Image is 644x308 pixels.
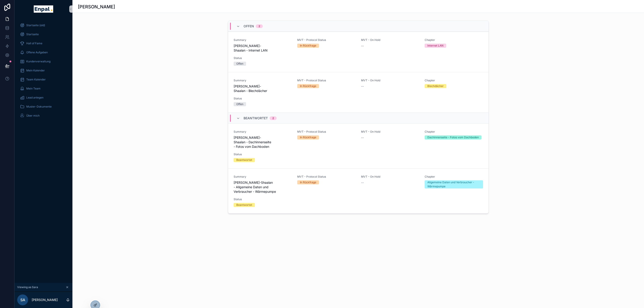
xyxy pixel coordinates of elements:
span: Status [234,153,292,156]
span: Viewing as Sara [17,285,38,289]
span: MVT - Protocol Status [297,175,356,179]
img: App logo [34,5,53,13]
a: Team Kalender [17,75,70,84]
span: Startseite [26,33,39,36]
span: Status [234,97,292,100]
span: -- [361,180,364,185]
span: MVT - Protocol Status [297,130,356,134]
span: [PERSON_NAME]-Shaalan - Blechdächer [234,84,292,93]
div: Dachinnenseite - Fotos vom Dachboden [427,135,479,139]
span: Status [234,197,292,201]
span: MVT - On Hold [361,175,419,179]
div: 2 [259,24,260,28]
div: 2 [272,116,274,120]
span: MVT - Protocol Status [297,79,356,82]
span: Summary [234,79,292,82]
span: Summary [234,130,292,134]
span: Beantwortet [244,116,268,120]
span: Offen [244,24,254,28]
a: Lead anlegen [17,94,70,102]
span: Status [234,56,292,60]
span: Chapter [425,130,483,134]
span: -- [361,44,364,48]
span: Summary [234,38,292,42]
span: Lead anlegen [26,96,43,99]
span: Kundenverwaltung [26,60,50,63]
span: [PERSON_NAME]-Shaalan - Allgemeine Daten und Verbraucher - Wärmepumpe [234,180,292,194]
span: Summary [234,175,292,179]
span: -- [361,135,364,140]
div: Offen [236,102,243,106]
span: -- [361,84,364,89]
span: Chapter [425,79,483,82]
a: Hall of Fame [17,39,70,47]
span: MVT - On Hold [361,79,419,82]
div: In Rückfrage [300,180,316,184]
span: Muster-Dokumente [26,105,52,108]
div: scrollable content [14,18,72,126]
a: Startseite (old) [17,21,70,29]
span: [PERSON_NAME]-Shaalan - Internet LAN [234,44,292,53]
div: Blechdächer [427,84,444,88]
span: Mein Kalender [26,69,45,72]
div: In Rückfrage [300,135,316,139]
div: Allgemeine Daten und Verbraucher - Wärmepumpe [427,180,480,188]
div: Internet LAN [427,44,443,48]
span: Hall of Fame [26,42,42,45]
span: Chapter [425,38,483,42]
a: Muster-Dokumente [17,103,70,111]
a: Offene Aufgaben [17,48,70,56]
div: Beantwortet [236,158,252,162]
div: Offen [236,62,243,66]
span: MVT - Protocol Status [297,38,356,42]
a: Startseite [17,30,70,38]
span: Mein Team [26,87,41,90]
a: Kundenverwaltung [17,57,70,66]
a: Mein Team [17,85,70,93]
div: In Rückfrage [300,84,316,88]
a: Mein Kalender [17,66,70,75]
span: MVT - On Hold [361,38,419,42]
h1: [PERSON_NAME] [78,4,115,10]
span: SA [20,297,25,303]
span: Team Kalender [26,78,46,81]
span: Über mich [26,114,40,118]
span: [PERSON_NAME]-Shaalan - Dachinnenseite - Fotos vom Dachboden [234,135,292,149]
p: [PERSON_NAME] [32,298,58,302]
a: Über mich [17,112,70,120]
span: Offene Aufgaben [26,51,48,54]
div: In Rückfrage [300,44,316,48]
span: Startseite (old) [26,24,45,27]
div: Beantwortet [236,203,252,207]
span: MVT - On Hold [361,130,419,134]
span: Chapter [425,175,483,179]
